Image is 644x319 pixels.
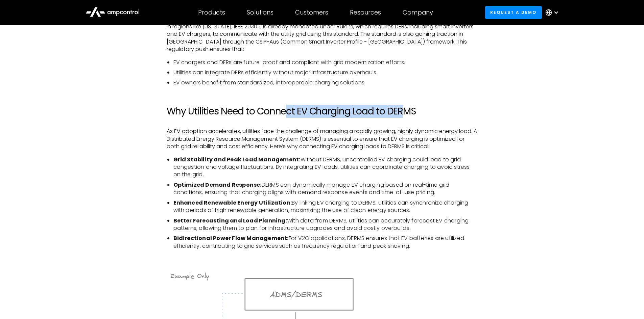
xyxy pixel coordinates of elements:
strong: Optimized Demand Response: [173,181,262,189]
div: Resources [350,9,381,16]
li: EV owners benefit from standardized, interoperable charging solutions. [173,79,478,86]
div: Solutions [247,9,273,16]
li: DERMS can dynamically manage EV charging based on real-time grid conditions, ensuring that chargi... [173,181,478,196]
li: Utilities can integrate DERs efficiently without major infrastructure overhauls. [173,69,478,76]
li: EV chargers and DERs are future-proof and compliant with grid modernization efforts. [173,59,478,66]
strong: Grid Stability and Peak Load Management: [173,156,301,163]
p: As EV adoption accelerates, utilities face the challenge of managing a rapidly growing, highly dy... [167,128,478,150]
li: By linking EV charging to DERMS, utilities can synchronize charging with periods of high renewabl... [173,199,478,214]
li: Without DERMS, uncontrolled EV charging could lead to grid congestion and voltage fluctuations. B... [173,156,478,179]
strong: Bidirectional Power Flow Management: [173,234,289,242]
div: Products [198,9,225,16]
div: Customers [295,9,328,16]
div: Company [403,9,433,16]
p: In regions like [US_STATE], IEEE 2030.5 is already mandated under Rule 21, which requires DERs, i... [167,23,478,53]
strong: Better Forecasting and Load Planning: [173,217,287,224]
strong: Enhanced Renewable Energy Utilization: [173,199,292,207]
h2: Why Utilities Need to Connect EV Charging Load to DERMS [167,106,478,117]
li: With data from DERMS, utilities can accurately forecast EV charging patterns, allowing them to pl... [173,217,478,232]
li: For V2G applications, DERMS ensures that EV batteries are utilized efficiently, contributing to g... [173,235,478,250]
a: Request a demo [485,6,542,19]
